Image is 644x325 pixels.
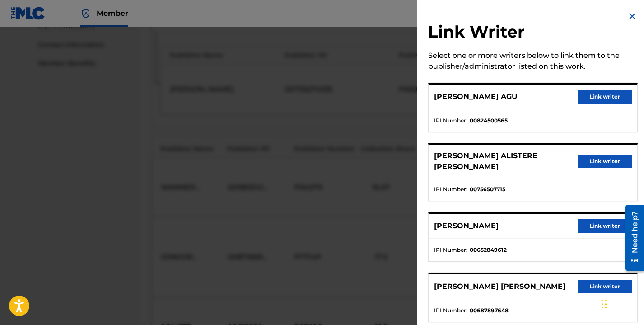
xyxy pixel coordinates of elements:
[434,306,467,315] span: IPI Number :
[470,306,509,315] strong: 00687897648
[428,50,638,72] div: Select one or more writers below to link them to the publisher/administrator listed on this work.
[599,282,644,325] iframe: Chat Widget
[434,246,467,254] span: IPI Number :
[470,185,505,193] strong: 00756507715
[434,151,578,172] p: [PERSON_NAME] ALISTERE [PERSON_NAME]
[602,291,607,318] div: Drag
[97,8,128,19] span: Member
[434,221,499,231] p: [PERSON_NAME]
[578,219,632,233] button: Link writer
[428,22,638,45] h2: Link Writer
[11,7,46,20] img: MLC Logo
[434,117,467,125] span: IPI Number :
[434,281,565,292] p: [PERSON_NAME] [PERSON_NAME]
[619,202,644,274] iframe: Resource Center
[470,246,507,254] strong: 00652849612
[578,90,632,104] button: Link writer
[470,117,508,125] strong: 00824500565
[578,155,632,168] button: Link writer
[578,280,632,293] button: Link writer
[434,185,467,193] span: IPI Number :
[434,91,518,102] p: [PERSON_NAME] AGU
[80,8,91,19] img: Top Rightsholder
